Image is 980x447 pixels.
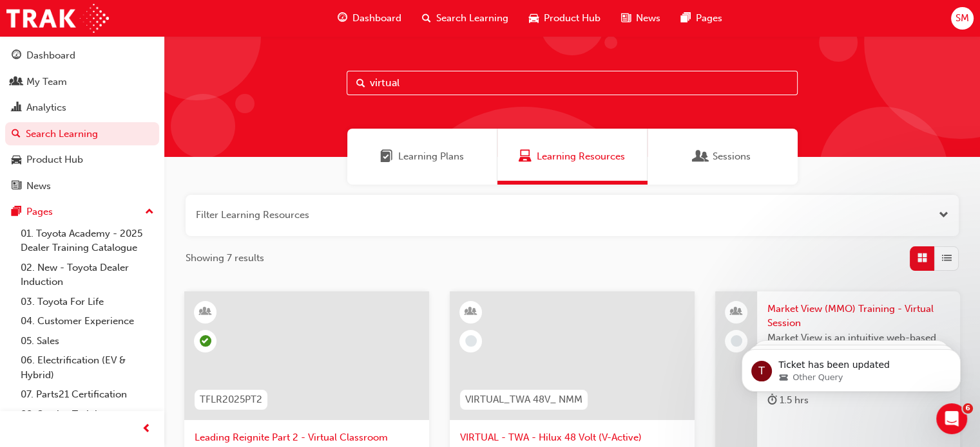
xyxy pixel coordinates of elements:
span: Grid [918,251,927,266]
a: news-iconNews [611,5,671,32]
span: Showing 7 results [186,251,264,266]
span: pages-icon [12,206,21,218]
a: 07. Parts21 Certification [15,385,159,405]
a: Learning PlansLearning Plans [347,129,497,185]
div: Analytics [26,100,66,115]
a: 02. New - Toyota Dealer Induction [15,258,159,292]
span: guage-icon [12,50,21,62]
span: 6 [963,403,973,414]
a: Dashboard [5,44,159,68]
span: Leading Reignite Part 2 - Virtual Classroom [195,430,419,445]
span: news-icon [12,181,21,192]
a: 01. Toyota Academy - 2025 Dealer Training Catalogue [15,224,159,258]
span: Sessions [695,149,707,164]
span: prev-icon [142,421,151,437]
button: DashboardMy TeamAnalyticsSearch LearningProduct HubNews [5,41,159,200]
iframe: Intercom live chat [936,403,967,434]
a: car-iconProduct Hub [519,5,611,32]
a: Search Learning [5,122,159,146]
span: VIRTUAL_TWA 48V_ NMM [465,392,582,407]
span: Product Hub [544,11,600,26]
span: learningRecordVerb_NONE-icon [465,335,477,347]
span: guage-icon [338,10,347,26]
div: My Team [26,75,67,89]
div: Dashboard [26,48,75,63]
span: Learning Resources [537,149,625,164]
span: TFLR2025PT2 [200,392,262,407]
span: up-icon [145,204,154,221]
button: SM [951,7,974,30]
a: pages-iconPages [671,5,733,32]
a: 05. Sales [15,331,159,351]
span: Search Learning [436,11,508,26]
span: chart-icon [12,102,21,114]
span: search-icon [422,10,431,26]
span: search-icon [12,129,21,140]
span: learningResourceType_INSTRUCTOR_LED-icon [201,304,210,320]
a: 03. Toyota For Life [15,292,159,312]
a: SessionsSessions [648,129,798,185]
span: news-icon [621,10,631,26]
span: Market View (MMO) Training - Virtual Session [767,302,950,331]
a: 04. Customer Experience [15,311,159,331]
div: Product Hub [26,152,83,167]
span: SM [956,11,969,26]
span: Dashboard [352,11,401,26]
button: Pages [5,200,159,224]
a: 08. Service Training [15,405,159,424]
a: Learning ResourcesLearning Resources [497,129,648,185]
span: List [942,251,952,266]
span: News [636,11,660,26]
a: Product Hub [5,148,159,172]
a: 06. Electrification (EV & Hybrid) [15,351,159,385]
img: Trak [6,4,109,33]
span: Pages [696,11,722,26]
a: guage-iconDashboard [327,5,412,32]
a: Analytics [5,96,159,120]
iframe: Intercom notifications message [722,322,980,412]
span: Learning Plans [380,149,393,164]
span: car-icon [529,10,539,26]
span: car-icon [12,154,21,166]
div: Pages [26,205,53,219]
input: Search... [347,71,798,95]
a: News [5,174,159,198]
span: Learning Plans [398,149,464,164]
button: Open the filter [939,208,948,223]
span: Search [356,76,365,91]
a: search-iconSearch Learning [412,5,519,32]
span: Sessions [713,149,751,164]
span: learningRecordVerb_ATTEND-icon [200,335,211,347]
a: My Team [5,70,159,94]
div: News [26,179,51,194]
span: people-icon [732,304,741,320]
span: Learning Resources [519,149,532,164]
span: learningResourceType_INSTRUCTOR_LED-icon [466,304,476,320]
span: pages-icon [681,10,691,26]
span: people-icon [12,77,21,88]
